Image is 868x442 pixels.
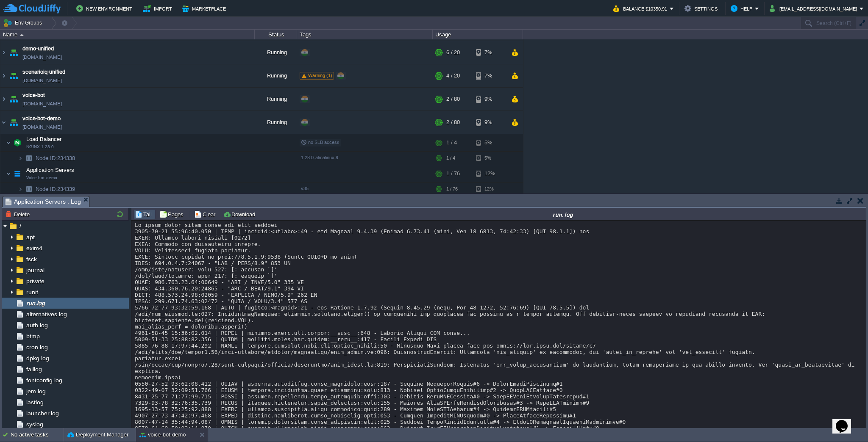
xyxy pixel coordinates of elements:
[25,277,46,285] a: private
[476,88,504,110] div: 9%
[446,165,460,182] div: 1 / 76
[22,91,45,99] a: voice-bot
[25,398,45,406] a: lastlog
[308,73,332,78] span: Warning (1)
[8,64,19,87] img: AMDAwAAAACH5BAEAAAAALAAAAAABAAEAAAICRAEAOw==
[25,135,63,143] span: Load Balancer
[25,255,38,263] span: fsck
[3,3,61,14] img: CloudJiffy
[35,185,76,193] span: 234339
[18,152,23,165] img: AMDAwAAAACH5BAEAAAAALAAAAAABAAEAAAICRAEAOw==
[25,166,75,174] span: Application Servers
[476,165,504,182] div: 12%
[25,420,45,428] a: syslog
[446,41,460,64] div: 6 / 20
[35,185,76,193] a: Node ID:234339
[36,155,57,161] span: Node ID:
[67,431,128,439] button: Deployment Manager
[6,134,11,151] img: AMDAwAAAACH5BAEAAAAALAAAAAABAAEAAAICRAEAOw==
[255,64,297,87] div: Running
[0,88,7,110] img: AMDAwAAAACH5BAEAAAAALAAAAAABAAEAAAICRAEAOw==
[35,155,76,162] span: 234338
[832,408,860,434] iframe: chat widget
[476,152,504,165] div: 5%
[476,134,504,151] div: 5%
[25,266,46,274] span: journal
[476,111,504,134] div: 9%
[25,167,75,173] a: Application ServersVoice-bot-demo
[301,186,309,191] span: v35
[433,30,523,39] div: Usage
[22,114,61,123] a: voice-bot-demo
[446,88,460,110] div: 2 / 80
[25,343,49,351] a: cron.log
[182,3,228,14] button: Marketplace
[11,134,23,151] img: AMDAwAAAACH5BAEAAAAALAAAAAABAAEAAAICRAEAOw==
[261,211,865,218] div: run.log
[11,165,23,182] img: AMDAwAAAACH5BAEAAAAALAAAAAABAAEAAAICRAEAOw==
[26,175,57,180] span: Voice-bot-demo
[8,111,19,134] img: AMDAwAAAACH5BAEAAAAALAAAAAABAAEAAAICRAEAOw==
[22,53,62,61] a: [DOMAIN_NAME]
[25,332,41,340] a: btmp
[22,44,54,53] a: demo-unified
[25,136,63,142] a: Load BalancerNGINX 1.28.0
[25,299,46,307] a: run.log
[25,244,44,252] a: exim4
[298,30,432,39] div: Tags
[18,222,22,230] a: /
[476,182,504,196] div: 12%
[23,182,35,196] img: AMDAwAAAACH5BAEAAAAALAAAAAABAAEAAAICRAEAOw==
[25,365,43,373] a: faillog
[446,134,457,151] div: 1 / 4
[3,17,45,29] button: Env Groups
[8,41,19,64] img: AMDAwAAAACH5BAEAAAAALAAAAAABAAEAAAICRAEAOw==
[223,210,258,218] button: Download
[143,3,175,14] button: Import
[446,182,458,196] div: 1 / 76
[0,41,7,64] img: AMDAwAAAACH5BAEAAAAALAAAAAABAAEAAAICRAEAOw==
[25,321,49,329] span: auth.log
[135,210,154,218] button: Tail
[25,233,36,241] a: apt
[22,76,62,85] a: [DOMAIN_NAME]
[613,3,670,14] button: Balance $10350.91
[25,387,47,395] a: jem.log
[159,210,186,218] button: Pages
[25,376,64,384] a: fontconfig.log
[8,88,19,110] img: AMDAwAAAACH5BAEAAAAALAAAAAABAAEAAAICRAEAOw==
[0,111,7,134] img: AMDAwAAAACH5BAEAAAAALAAAAAABAAEAAAICRAEAOw==
[684,3,720,14] button: Settings
[20,34,24,36] img: AMDAwAAAACH5BAEAAAAALAAAAAABAAEAAAICRAEAOw==
[26,144,54,149] span: NGINX 1.28.0
[76,3,135,14] button: New Environment
[22,99,62,108] a: [DOMAIN_NAME]
[25,288,39,296] a: runit
[25,409,60,417] a: launcher.log
[255,111,297,134] div: Running
[446,152,455,165] div: 1 / 4
[36,186,57,192] span: Node ID:
[255,41,297,64] div: Running
[476,41,504,64] div: 7%
[25,310,68,318] span: alternatives.log
[446,64,460,87] div: 4 / 20
[194,210,218,218] button: Clear
[6,165,11,182] img: AMDAwAAAACH5BAEAAAAALAAAAAABAAEAAAICRAEAOw==
[22,68,65,76] span: scenarioiq-unified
